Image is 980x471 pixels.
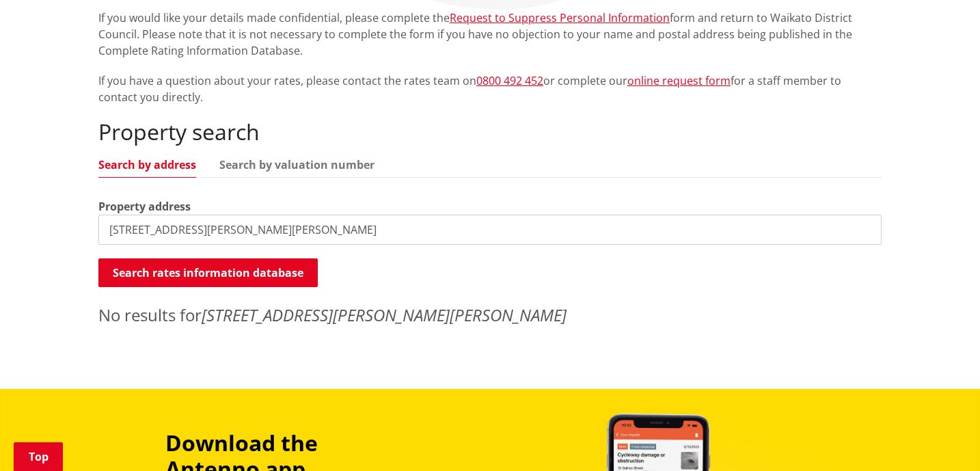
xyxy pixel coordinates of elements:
a: Request to Suppress Personal Information [450,10,670,25]
h2: Property search [98,119,882,145]
p: If you would like your details made confidential, please complete the form and return to Waikato ... [98,10,882,59]
input: e.g. Duke Street NGARUAWAHIA [98,215,882,245]
a: Top [14,442,63,471]
button: Search rates information database [98,258,318,287]
a: online request form [627,73,731,88]
a: Search by address [98,159,196,170]
p: If you have a question about your rates, please contact the rates team on or complete our for a s... [98,72,882,105]
p: No results for [98,303,882,327]
a: Search by valuation number [219,159,375,170]
label: Property address [98,198,191,215]
iframe: Messenger Launcher [917,414,966,463]
em: [STREET_ADDRESS][PERSON_NAME][PERSON_NAME] [202,304,567,326]
a: 0800 492 452 [476,73,543,88]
